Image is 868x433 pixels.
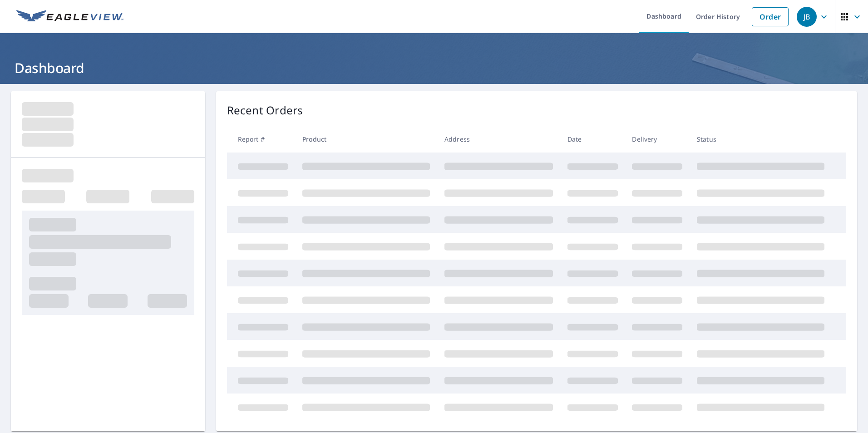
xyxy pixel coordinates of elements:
img: EV Logo [16,10,123,24]
th: Address [437,126,560,153]
th: Report # [227,126,296,153]
th: Delivery [625,126,690,153]
div: JB [797,7,817,27]
a: Order [752,7,789,26]
th: Date [560,126,625,153]
th: Product [295,126,437,153]
th: Status [690,126,832,153]
p: Recent Orders [227,102,303,118]
h1: Dashboard [11,59,857,77]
